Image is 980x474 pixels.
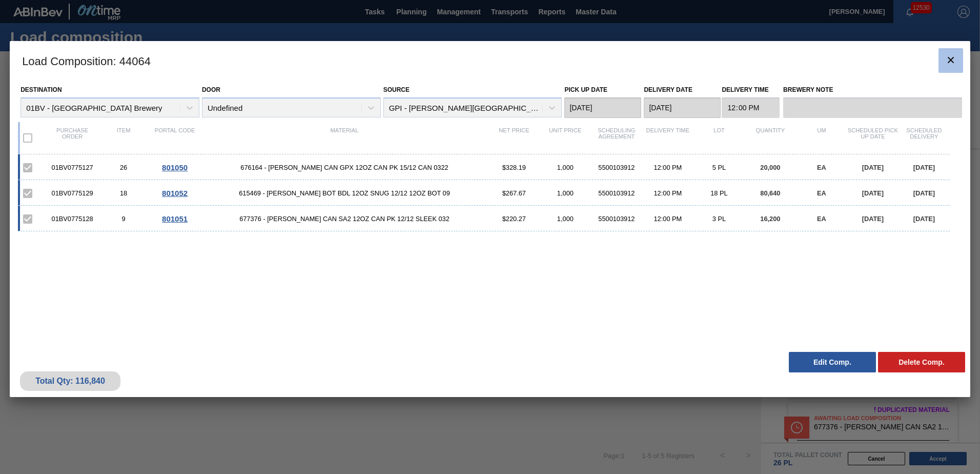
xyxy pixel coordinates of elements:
span: 80,640 [760,189,780,197]
span: 676164 - CARR CAN GPX 12OZ CAN PK 15/12 CAN 0322 [200,164,488,171]
button: Delete Comp. [878,352,965,372]
div: Go to Order [149,189,200,197]
div: Unit Price [540,127,591,149]
div: Go to Order [149,214,200,223]
div: 12:00 PM [642,215,693,223]
div: Delivery Time [642,127,693,149]
div: 12:00 PM [642,164,693,171]
div: 26 [98,164,149,171]
span: 20,000 [760,164,780,171]
span: 677376 - CARR CAN SA2 12OZ CAN PK 12/12 SLEEK 032 [200,215,488,223]
label: Door [202,86,220,93]
div: Net Price [488,127,540,149]
input: mm/dd/yyyy [564,97,641,118]
div: Purchase order [47,127,98,149]
div: $220.27 [488,215,540,223]
div: Portal code [149,127,200,149]
div: Lot [693,127,745,149]
div: Scheduling Agreement [591,127,642,149]
div: 1,000 [540,189,591,197]
div: $267.67 [488,189,540,197]
div: Material [200,127,488,149]
span: 615469 - CARR BOT BDL 12OZ SNUG 12/12 12OZ BOT 09 [200,189,488,197]
div: 01BV0775127 [47,164,98,171]
div: UM [796,127,847,149]
span: 16,200 [760,215,780,223]
span: EA [817,215,826,223]
div: $328.19 [488,164,540,171]
div: Scheduled Pick up Date [847,127,899,149]
div: 18 PL [693,189,745,197]
label: Delivery Date [644,86,692,93]
div: 12:00 PM [642,189,693,197]
div: 18 [98,189,149,197]
span: 801050 [162,163,188,172]
div: Scheduled Delivery [899,127,950,149]
label: Pick up Date [564,86,607,93]
div: 1,000 [540,164,591,171]
label: Destination [21,86,62,93]
input: mm/dd/yyyy [644,97,721,118]
div: 9 [98,215,149,223]
span: 801052 [162,189,188,197]
h3: Load Composition : 44064 [10,41,970,80]
span: [DATE] [913,189,935,197]
div: 1,000 [540,215,591,223]
span: EA [817,164,826,171]
label: Brewery Note [783,83,962,97]
div: 5500103912 [591,164,642,171]
label: Delivery Time [722,83,780,97]
button: Edit Comp. [789,352,876,372]
span: [DATE] [913,215,935,223]
span: EA [817,189,826,197]
div: 01BV0775129 [47,189,98,197]
div: 3 PL [693,215,745,223]
div: Go to Order [149,163,200,172]
div: Quantity [745,127,796,149]
span: 801051 [162,214,188,223]
span: [DATE] [862,189,884,197]
div: Total Qty: 116,840 [28,377,113,386]
span: [DATE] [913,164,935,171]
div: Item [98,127,149,149]
div: 01BV0775128 [47,215,98,223]
div: 5 PL [693,164,745,171]
div: 5500103912 [591,189,642,197]
div: 5500103912 [591,215,642,223]
label: Source [383,86,410,93]
span: [DATE] [862,164,884,171]
span: [DATE] [862,215,884,223]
